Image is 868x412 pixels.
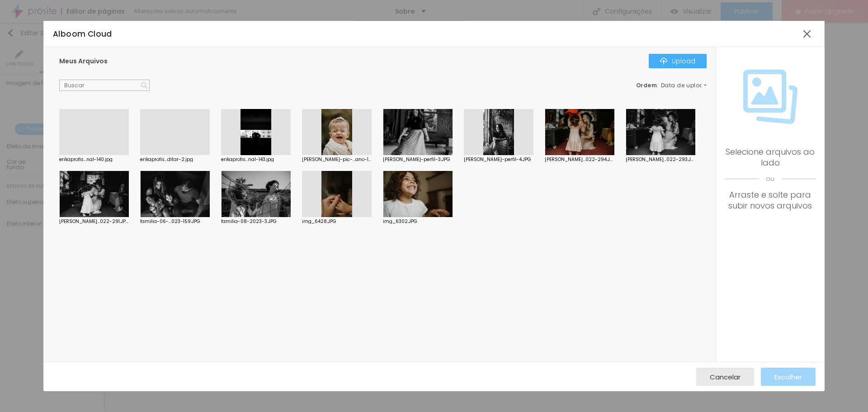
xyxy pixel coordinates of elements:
[464,157,533,162] div: [PERSON_NAME]-perfil-4.JPG
[725,147,816,211] div: Selecione arquivos ao lado Arraste e solte para subir novos arquivos
[636,81,657,89] span: Ordem
[383,219,453,224] div: img_6302.JPG
[53,28,112,39] span: Alboom Cloud
[649,54,707,68] button: IconeUpload
[221,157,291,162] div: erikaprofis...nal-143.jpg
[710,373,741,381] span: Cancelar
[636,83,707,88] div: :
[140,219,210,224] div: familia-06-...023-159.JPG
[141,82,147,89] img: Icone
[743,70,797,124] img: Icone
[383,157,453,162] div: [PERSON_NAME]-perfil-3.JPG
[59,57,108,66] span: Meus Arquivos
[59,219,129,224] div: [PERSON_NAME]...022-291.JPG
[626,157,695,162] div: [PERSON_NAME]...022-293.JPG
[660,57,667,65] img: Icone
[59,80,150,91] input: Buscar
[774,373,802,381] span: Escolher
[302,219,372,224] div: img_6428.JPG
[660,57,695,65] div: Upload
[696,368,754,386] button: Cancelar
[59,157,129,162] div: erikaprofis...nal-140.jpg
[661,83,708,88] span: Data de upload
[140,157,210,162] div: erikaprofis...ditar-2.jpg
[302,157,372,162] div: [PERSON_NAME]-pic-...ano-181.JPG
[761,368,816,386] button: Escolher
[221,219,291,224] div: familia-08-2023-3.JPG
[725,168,816,189] span: ou
[545,157,614,162] div: [PERSON_NAME]...022-294.JPG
